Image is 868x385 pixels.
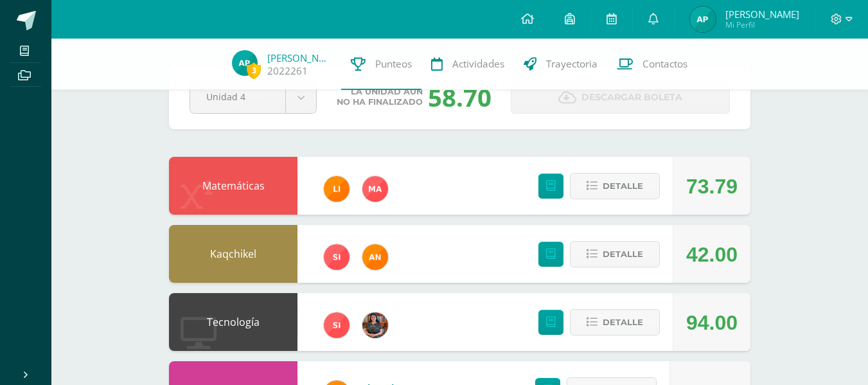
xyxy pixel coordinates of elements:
a: 2022261 [267,64,308,78]
div: Tecnología [169,293,297,351]
img: 1e3c7f018e896ee8adc7065031dce62a.png [324,244,350,270]
a: Punteos [341,39,421,90]
span: 3 [247,62,261,78]
img: 16dbf630ebc2ed5c490ee54726b3959b.png [232,50,258,76]
span: Detalle [603,242,643,266]
span: Punteos [375,57,412,71]
a: Actividades [421,39,514,90]
span: [PERSON_NAME] [725,8,799,21]
span: Detalle [603,174,643,198]
img: 60a759e8b02ec95d430434cf0c0a55c7.png [362,312,388,338]
div: Kaqchikel [169,225,297,283]
img: 1e3c7f018e896ee8adc7065031dce62a.png [324,312,350,338]
span: Actividades [452,57,504,71]
span: Mi Perfil [725,19,799,30]
img: 16dbf630ebc2ed5c490ee54726b3959b.png [690,6,716,32]
button: Detalle [570,241,660,267]
span: La unidad aún no ha finalizado [337,87,423,107]
div: 42.00 [686,226,738,283]
img: d78b0415a9069934bf99e685b082ed4f.png [324,176,350,202]
a: Contactos [607,39,697,90]
button: Detalle [570,309,660,336]
div: 73.79 [686,157,738,215]
span: Trayectoria [546,57,598,71]
img: 777e29c093aa31b4e16d68b2ed8a8a42.png [362,176,388,202]
div: 58.70 [428,80,492,114]
a: [PERSON_NAME] [267,51,332,64]
span: Detalle [603,310,643,334]
span: Contactos [642,57,687,71]
button: Detalle [570,173,660,199]
a: Trayectoria [514,39,607,90]
div: Matemáticas [169,157,297,215]
span: Unidad 4 [206,82,269,112]
a: Unidad 4 [190,82,316,113]
span: Descargar boleta [581,82,682,113]
img: fc6731ddebfef4a76f049f6e852e62c4.png [362,244,388,270]
div: 94.00 [686,294,738,352]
